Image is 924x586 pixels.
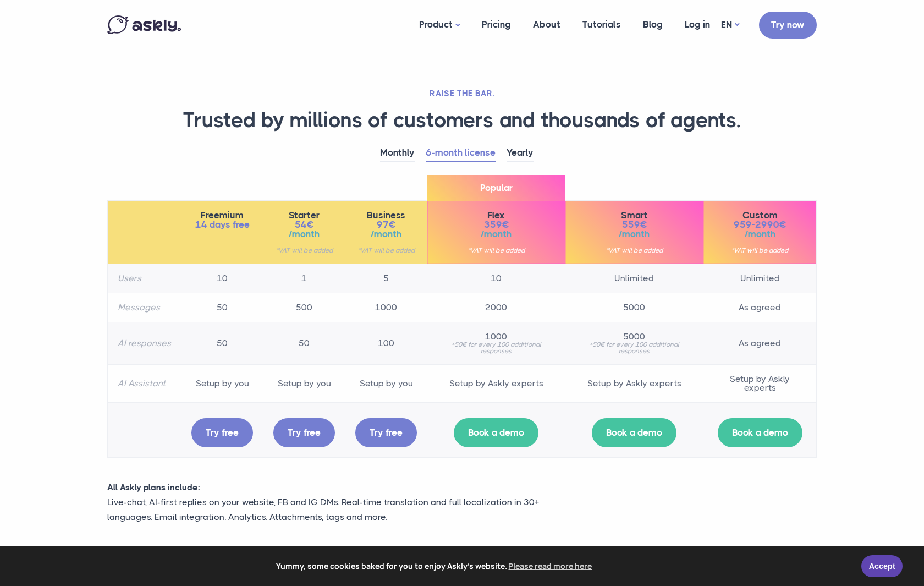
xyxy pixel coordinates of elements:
[703,364,817,402] td: Setup by Askly experts
[565,364,703,402] td: Setup by Askly experts
[426,145,496,162] a: 6-month license
[713,220,806,229] span: 959-2990€
[575,229,693,239] span: /month
[565,264,703,293] td: Unlimited
[861,555,903,577] a: Accept
[674,3,721,46] a: Log in
[263,293,345,322] td: 500
[16,558,854,574] span: Yummy, some cookies baked for you to enjoy Askly's website.
[191,220,253,229] span: 14 days free
[575,211,693,220] span: Smart
[355,211,417,220] span: Business
[107,88,817,99] h2: RAISE THE BAR.
[713,339,806,348] span: As agreed
[437,332,555,341] span: 1000
[108,322,182,364] th: AI responses
[345,364,427,402] td: Setup by you
[345,293,427,322] td: 1000
[632,3,674,46] a: Blog
[471,3,522,46] a: Pricing
[427,175,565,201] span: Popular
[380,145,415,162] a: Monthly
[107,15,181,34] img: Askly
[427,293,565,322] td: 2000
[592,418,676,447] a: Book a demo
[263,264,345,293] td: 1
[713,211,806,220] span: Custom
[427,264,565,293] td: 10
[107,495,575,524] p: Live-chat, AI-first replies on your website, FB and IG DMs. Real-time translation and full locali...
[355,247,417,254] small: *VAT will be added
[437,341,555,354] small: +50€ for every 100 additional responses
[713,229,806,239] span: /month
[108,264,182,293] th: Users
[437,229,555,239] span: /month
[522,3,571,46] a: About
[108,293,182,322] th: Messages
[182,322,263,364] td: 50
[182,364,263,402] td: Setup by you
[273,211,335,220] span: Starter
[273,418,335,447] a: Try free
[427,364,565,402] td: Setup by Askly experts
[191,418,253,447] a: Try free
[355,418,417,447] a: Try free
[454,418,538,447] a: Book a demo
[107,482,200,492] strong: All Askly plans include:
[263,364,345,402] td: Setup by you
[507,558,594,574] a: learn more about cookies
[575,247,693,254] small: *VAT will be added
[575,332,693,341] span: 5000
[437,247,555,254] small: *VAT will be added
[713,247,806,254] small: *VAT will be added
[345,264,427,293] td: 5
[273,229,335,239] span: /month
[721,17,739,33] a: EN
[575,220,693,229] span: 559€
[703,293,817,322] td: As agreed
[703,264,817,293] td: Unlimited
[273,220,335,229] span: 54€
[437,220,555,229] span: 359€
[355,220,417,229] span: 97€
[273,247,335,254] small: *VAT will be added
[182,264,263,293] td: 10
[263,322,345,364] td: 50
[182,293,263,322] td: 50
[408,3,471,47] a: Product
[507,145,533,162] a: Yearly
[345,322,427,364] td: 100
[107,107,817,134] h1: Trusted by millions of customers and thousands of agents.
[355,229,417,239] span: /month
[718,418,802,447] a: Book a demo
[108,364,182,402] th: AI Assistant
[191,211,253,220] span: Freemium
[759,12,817,39] a: Try now
[437,211,555,220] span: Flex
[565,293,703,322] td: 5000
[575,341,693,354] small: +50€ for every 100 additional responses
[571,3,632,46] a: Tutorials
